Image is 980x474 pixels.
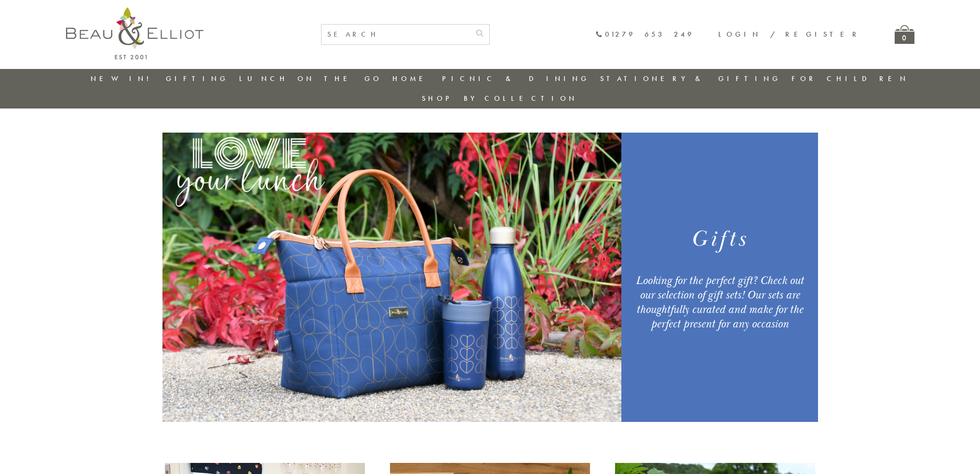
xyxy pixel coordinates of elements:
[239,74,382,83] a: Lunch On The Go
[322,25,470,44] input: SEARCH
[166,74,228,83] a: Gifting
[66,7,203,59] img: logo
[633,273,806,331] div: Looking for the perfect gift? Check out our selection of gift sets! Our sets are thoughtfully cur...
[91,74,155,83] a: New in!
[442,74,590,83] a: Picnic & Dining
[718,29,861,39] a: Login / Register
[422,94,577,103] a: Shop by collection
[595,30,694,39] a: 01279 653 249
[633,225,806,254] h1: Gifts
[162,133,621,422] img: Navy Broken-hearted Convertible Insulated Lunch Bag, Water Bottle and Travel Mug
[895,25,914,44] a: 0
[792,74,909,83] a: For Children
[600,74,781,83] a: Stationery & Gifting
[392,74,431,83] a: Home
